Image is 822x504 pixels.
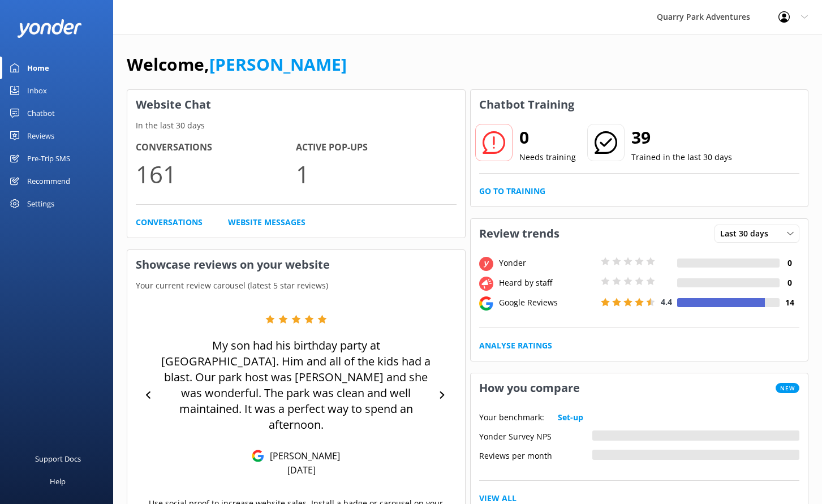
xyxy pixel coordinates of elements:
[35,447,81,470] div: Support Docs
[479,450,592,460] div: Reviews per month
[127,90,465,119] h3: Website Chat
[496,296,598,309] div: Google Reviews
[127,279,465,292] p: Your current review carousel (latest 5 star reviews)
[519,124,576,151] h2: 0
[136,140,296,155] h4: Conversations
[496,257,598,269] div: Yonder
[228,216,305,229] a: Website Messages
[27,102,55,124] div: Chatbot
[127,51,347,78] h1: Welcome,
[136,155,296,193] p: 161
[631,151,732,163] p: Trained in the last 30 days
[720,227,775,240] span: Last 30 days
[287,464,316,476] p: [DATE]
[471,373,588,403] h3: How you compare
[631,124,732,151] h2: 39
[27,170,70,192] div: Recommend
[558,411,583,424] a: Set-up
[17,19,82,38] img: yonder-white-logo.png
[296,155,456,193] p: 1
[776,383,799,393] span: New
[127,119,465,132] p: In the last 30 days
[780,296,799,309] h4: 14
[27,192,54,215] div: Settings
[496,277,598,289] div: Heard by staff
[27,79,47,102] div: Inbox
[471,219,568,248] h3: Review trends
[127,250,465,279] h3: Showcase reviews on your website
[479,185,545,197] a: Go to Training
[264,450,340,462] p: [PERSON_NAME]
[479,411,544,424] p: Your benchmark:
[50,470,66,493] div: Help
[27,57,49,79] div: Home
[158,338,434,433] p: My son had his birthday party at [GEOGRAPHIC_DATA]. Him and all of the kids had a blast. Our park...
[661,296,672,307] span: 4.4
[471,90,583,119] h3: Chatbot Training
[296,140,456,155] h4: Active Pop-ups
[209,53,347,76] a: [PERSON_NAME]
[136,216,203,229] a: Conversations
[519,151,576,163] p: Needs training
[780,257,799,269] h4: 0
[479,430,592,441] div: Yonder Survey NPS
[252,450,264,462] img: Google Reviews
[27,124,54,147] div: Reviews
[27,147,70,170] div: Pre-Trip SMS
[479,339,552,352] a: Analyse Ratings
[780,277,799,289] h4: 0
